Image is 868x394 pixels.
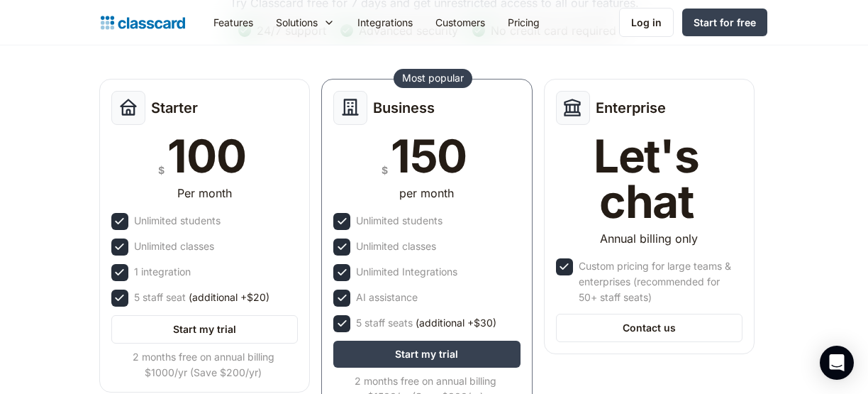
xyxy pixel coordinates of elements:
[356,315,496,331] div: 5 staff seats
[596,99,666,116] h2: Enterprise
[694,15,756,30] div: Start for free
[333,341,520,368] a: Start my trial
[402,71,464,85] div: Most popular
[619,8,674,37] a: Log in
[101,13,185,33] a: home
[276,15,318,30] div: Solutions
[111,349,295,381] div: 2 months free on annual billing $1000/yr (Save $200/yr)
[631,15,662,30] div: Log in
[399,185,454,202] div: per month
[134,264,191,280] div: 1 integration
[134,213,221,229] div: Unlimited students
[346,6,424,38] a: Integrations
[600,230,698,247] div: Annual billing only
[496,6,551,38] a: Pricing
[424,6,496,38] a: Customers
[356,239,436,254] div: Unlimited classes
[356,264,457,280] div: Unlimited Integrations
[382,161,388,179] div: $
[820,346,854,380] div: Open Intercom Messenger
[416,315,496,331] span: (additional +$30)
[356,213,443,229] div: Unlimited students
[151,99,198,116] h2: Starter
[556,314,742,342] a: Contact us
[356,290,418,305] div: AI assistance
[177,185,232,202] div: Per month
[134,290,269,305] div: 5 staff seat
[373,99,435,116] h2: Business
[202,6,265,38] a: Features
[167,133,245,179] div: 100
[265,6,346,38] div: Solutions
[134,239,214,254] div: Unlimited classes
[158,161,165,179] div: $
[111,315,298,344] a: Start my trial
[391,133,467,179] div: 150
[556,133,737,224] div: Let's chat
[579,258,740,305] div: Custom pricing for large teams & enterprises (recommended for 50+ staff seats)
[682,9,767,36] a: Start for free
[189,290,269,305] span: (additional +$20)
